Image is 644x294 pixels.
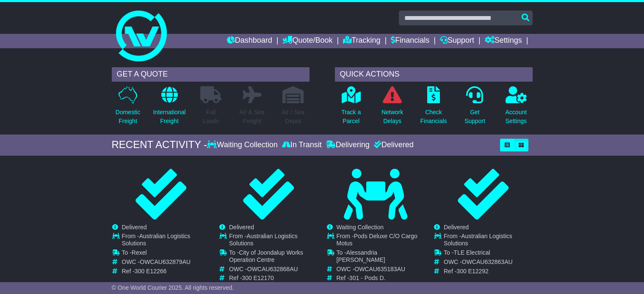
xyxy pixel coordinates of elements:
[337,249,425,266] td: To -
[381,108,403,126] p: Network Delays
[349,275,386,281] span: 301 - Pods D.
[112,284,234,291] span: © One World Courier 2025. All rights reserved.
[464,86,486,130] a: GetSupport
[112,139,207,151] div: RECENT ACTIVITY -
[354,266,405,272] span: OWCAU635183AU
[444,258,532,268] td: OWC -
[122,268,210,275] td: Ref -
[207,140,279,150] div: Waiting Collection
[341,86,361,130] a: Track aParcel
[229,224,254,231] span: Delivered
[122,224,147,231] span: Delivered
[335,67,533,82] div: QUICK ACTIONS
[140,258,191,265] span: OWCAU632879AU
[337,233,417,247] span: Pods Deluxe C/O Cargo Motus
[122,249,210,258] td: To -
[132,249,147,256] span: Rexel
[324,140,372,150] div: Delivering
[453,249,490,256] span: TLE Electrical
[444,233,532,249] td: From -
[242,275,274,281] span: 300 E12170
[229,275,318,282] td: Ref -
[372,140,414,150] div: Delivered
[444,268,532,275] td: Ref -
[420,86,448,130] a: CheckFinancials
[506,108,527,126] p: Account Settings
[337,266,425,275] td: OWC -
[485,34,522,48] a: Settings
[391,34,429,48] a: Financials
[229,249,318,266] td: To -
[229,249,303,263] span: City of Joondalup Works Operation Centre
[337,275,425,282] td: Ref -
[381,86,404,130] a: NetworkDelays
[282,108,304,126] p: Air / Sea Depot
[444,224,469,231] span: Delivered
[116,108,140,126] p: Domestic Freight
[282,34,332,48] a: Quote/Book
[135,268,167,275] span: 300 E12266
[505,86,528,130] a: AccountSettings
[200,108,221,126] p: Full Loads
[456,268,489,275] span: 300 E12292
[337,233,425,249] td: From -
[229,233,318,249] td: From -
[341,108,361,126] p: Track a Parcel
[153,108,185,126] p: International Freight
[115,86,141,130] a: DomesticFreight
[337,224,384,231] span: Waiting Collection
[239,108,264,126] p: Air & Sea Freight
[229,266,318,275] td: OWC -
[464,108,485,126] p: Get Support
[343,34,380,48] a: Tracking
[440,34,474,48] a: Support
[122,258,210,268] td: OWC -
[444,233,512,247] span: Australian Logistics Solutions
[122,233,210,249] td: From -
[227,34,272,48] a: Dashboard
[152,86,186,130] a: InternationalFreight
[444,249,532,258] td: To -
[420,108,447,126] p: Check Financials
[462,258,513,265] span: OWCAU632863AU
[247,266,298,272] span: OWCAU632868AU
[112,67,310,82] div: GET A QUOTE
[229,233,298,247] span: Australian Logistics Solutions
[280,140,324,150] div: In Transit
[122,233,191,247] span: Australian Logistics Solutions
[337,249,385,263] span: Alessandria [PERSON_NAME]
